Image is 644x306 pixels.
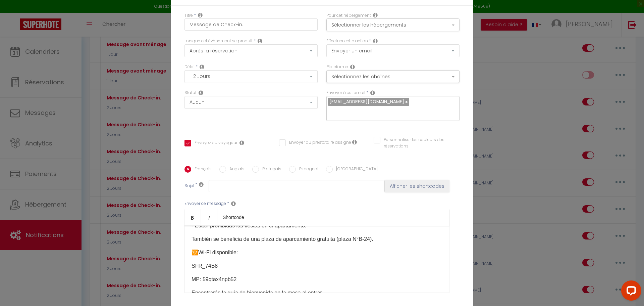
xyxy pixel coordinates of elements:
[184,90,197,96] label: Statut
[198,12,203,18] i: Title
[385,180,449,192] button: Afficher les shortcodes
[326,38,368,44] label: Effectuer cette action
[184,209,201,225] a: Bold
[184,38,253,44] label: Lorsque cet événement se produit
[192,262,442,270] p: SFR_74B8
[226,166,245,173] label: Anglais
[373,38,378,44] i: Action Type
[199,182,204,187] i: Subject
[239,140,244,145] i: Envoyer au voyageur
[326,90,365,96] label: Envoyer à cet email
[184,201,226,207] label: Envoyer ce message
[373,12,378,18] i: This Rental
[199,90,203,95] i: Booking status
[184,226,449,293] div: ​
[352,139,357,145] i: Envoyer au prestataire si il est assigné
[217,209,250,225] a: Shortcode
[326,70,460,83] button: Sélectionnez les chaînes
[192,289,442,297] p: Encontrarás la guía de bienvenida en la mesa al entrar.
[192,249,442,257] p: 🛜Wi-Fi disponible:
[259,166,281,173] label: Portugais
[326,64,348,70] label: Plateforme
[326,18,460,31] button: Sélectionner les hébergements
[200,64,204,70] i: Action Time
[329,98,404,105] span: [EMAIL_ADDRESS][DOMAIN_NAME]
[616,278,644,306] iframe: LiveChat chat widget
[192,235,442,243] p: También se beneficia de una plaza de aparcamiento gratuita (plaza N°B-24).
[333,166,378,173] label: [GEOGRAPHIC_DATA]
[296,166,318,173] label: Espagnol
[370,90,375,95] i: Recipient
[326,12,371,19] label: Pour cet hébergement
[201,209,217,225] a: Italic
[184,12,193,19] label: Titre
[258,38,262,44] i: Event Occur
[184,183,195,190] label: Sujet
[192,275,442,283] p: MP: 59qtax4npb52
[231,201,236,206] i: Message
[350,64,355,70] i: Action Channel
[191,166,212,173] label: Français
[184,64,195,70] label: Délai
